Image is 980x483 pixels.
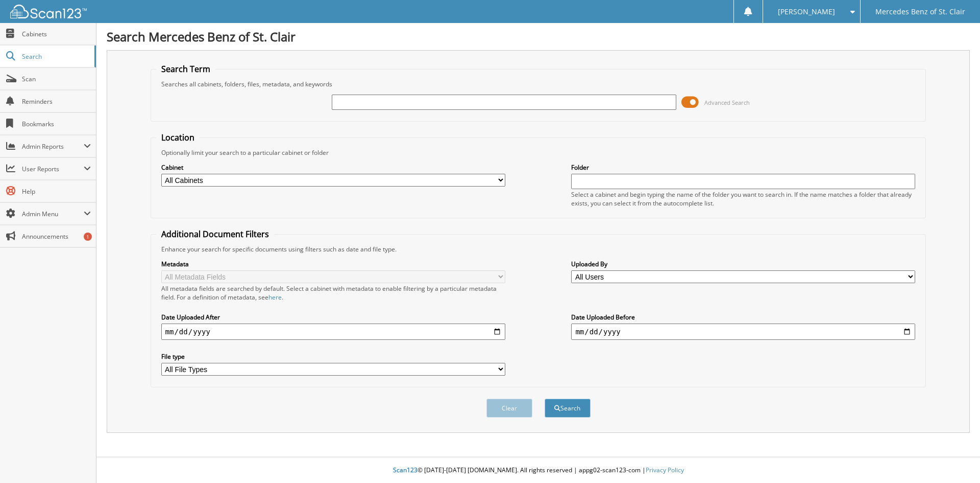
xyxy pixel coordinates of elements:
[161,352,505,361] label: File type
[22,187,91,196] span: Help
[571,313,915,321] label: Date Uploaded Before
[875,9,965,15] span: Mercedes Benz of St. Clair
[22,30,91,38] span: Cabinets
[22,210,84,218] span: Admin Menu
[161,313,505,321] label: Date Uploaded After
[84,233,92,241] div: 1
[571,324,915,340] input: end
[22,75,91,83] span: Scan
[704,99,750,106] span: Advanced Search
[571,190,915,208] div: Select a cabinet and begin typing the name of the folder you want to search in. If the name match...
[393,466,418,474] span: Scan123
[22,142,84,151] span: Admin Reports
[22,97,91,106] span: Reminders
[156,148,921,157] div: Optionally limit your search to a particular cabinet or folder
[156,228,274,240] legend: Additional Document Filters
[22,52,89,61] span: Search
[161,324,505,340] input: start
[571,260,915,268] label: Uploaded By
[778,9,835,15] span: [PERSON_NAME]
[22,232,91,241] span: Announcements
[156,80,921,88] div: Searches all cabinets, folders, files, metadata, and keywords
[156,245,921,254] div: Enhance your search for specific documents using filters such as date and file type.
[96,458,980,483] div: © [DATE]-[DATE] [DOMAIN_NAME]. All rights reserved | appg02-scan123-com |
[161,163,505,172] label: Cabinet
[161,260,505,268] label: Metadata
[107,28,970,45] h1: Search Mercedes Benz of St. Clair
[156,63,215,75] legend: Search Term
[161,284,505,302] div: All metadata fields are searched by default. Select a cabinet with metadata to enable filtering b...
[10,5,87,18] img: scan123-logo-white.svg
[545,399,591,418] button: Search
[571,163,915,172] label: Folder
[268,293,282,302] a: here
[486,399,532,418] button: Clear
[646,466,684,474] a: Privacy Policy
[156,132,200,143] legend: Location
[22,120,91,128] span: Bookmarks
[22,165,84,173] span: User Reports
